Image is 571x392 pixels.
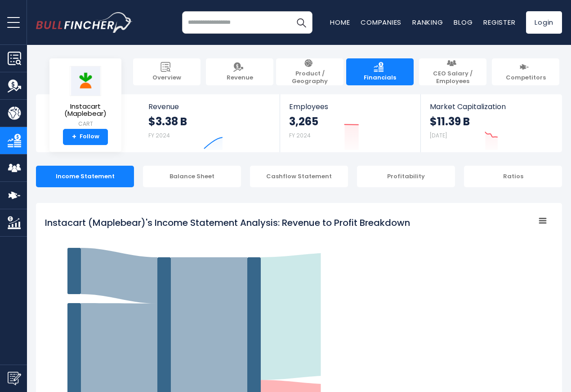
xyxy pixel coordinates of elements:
a: Overview [133,58,201,85]
strong: 3,265 [289,115,318,128]
button: Search [290,11,312,34]
img: bullfincher logo [36,12,133,33]
div: Profitability [357,166,455,187]
strong: + [72,133,76,141]
strong: $11.39 B [430,115,470,128]
a: Blog [454,18,473,27]
span: Employees [289,102,411,111]
span: Market Capitalization [430,102,552,111]
a: CEO Salary / Employees [419,58,486,85]
span: Instacart (Maplebear) [57,103,114,118]
span: CEO Salary / Employees [424,70,482,85]
div: Ratios [464,166,562,187]
a: Instacart (Maplebear) CART [56,66,115,129]
div: Balance Sheet [143,166,241,187]
tspan: Instacart (Maplebear)'s Income Statement Analysis: Revenue to Profit Breakdown [45,216,410,229]
small: FY 2024 [289,132,311,139]
a: Companies [361,18,401,27]
small: [DATE] [430,132,447,139]
strong: $3.38 B [148,115,187,128]
span: Revenue [227,74,253,82]
small: FY 2024 [148,132,170,139]
a: Revenue $3.38 B FY 2024 [139,94,280,152]
span: Competitors [506,74,546,82]
a: Home [330,18,350,27]
a: Register [483,18,515,27]
a: Product / Geography [276,58,343,85]
span: Financials [364,74,396,82]
div: Cashflow Statement [250,166,348,187]
a: Financials [346,58,414,85]
a: Employees 3,265 FY 2024 [280,94,420,152]
span: Revenue [148,102,271,111]
a: Login [526,11,562,34]
a: +Follow [63,129,108,145]
span: Overview [152,74,181,82]
a: Competitors [492,58,559,85]
a: Revenue [206,58,273,85]
a: Go to homepage [36,12,133,33]
div: Income Statement [36,166,134,187]
span: Product / Geography [281,70,339,85]
a: Ranking [412,18,443,27]
small: CART [57,120,114,128]
a: Market Capitalization $11.39 B [DATE] [421,94,561,152]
